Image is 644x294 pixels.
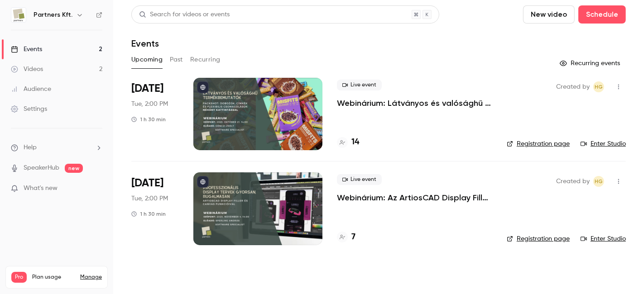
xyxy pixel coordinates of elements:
h6: Partners Kft. [34,10,72,19]
span: What's new [24,184,58,193]
button: Upcoming [131,52,163,67]
a: 7 [337,231,356,243]
a: Enter Studio [581,139,626,148]
span: [DATE] [131,176,163,190]
button: Past [170,52,183,67]
a: 14 [337,136,359,148]
button: Schedule [578,5,626,24]
span: Help [24,143,37,152]
div: 1 h 30 min [131,210,166,218]
button: New video [523,5,575,24]
span: Pro [11,272,27,283]
li: help-dropdown-opener [11,143,102,152]
h4: 7 [351,231,356,243]
button: Recurring [190,52,221,67]
span: Hajnal Gönczi [593,176,604,187]
span: Created by [556,81,590,92]
div: Audience [11,85,51,94]
h4: 14 [351,136,359,148]
span: HG [595,176,603,187]
div: 1 h 30 min [131,116,166,123]
span: new [65,164,83,173]
a: Registration page [507,139,570,148]
a: Manage [80,274,102,281]
img: Partners Kft. [11,8,26,22]
iframe: Noticeable Trigger [91,185,102,193]
button: Recurring events [556,56,626,71]
a: Webinárium: Az ArtiosCAD Display Filler és Canvas újdonságairól ([DATE] 14:00) [337,192,492,203]
a: SpeakerHub [24,163,59,173]
span: [DATE] [131,81,163,96]
div: Settings [11,104,47,114]
div: Events [11,45,42,54]
span: Hajnal Gönczi [593,81,604,92]
a: Webinárium: Látványos és valósághű termékbemutatók - Packshot-tal (2025. október 21., 14:00) [337,98,492,109]
span: Created by [556,176,590,187]
div: Search for videos or events [139,10,230,19]
span: Live event [337,80,382,90]
span: Live event [337,174,382,185]
span: HG [595,81,603,92]
div: Videos [11,65,43,74]
span: Plan usage [32,274,75,281]
span: Tue, 2:00 PM [131,100,168,109]
div: Oct 21 Tue, 2:00 PM (Europe/Budapest) [131,78,179,150]
a: Enter Studio [581,234,626,243]
div: Nov 4 Tue, 2:00 PM (Europe/Budapest) [131,172,179,245]
a: Registration page [507,234,570,243]
span: Tue, 2:00 PM [131,194,168,203]
h1: Events [131,38,159,49]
